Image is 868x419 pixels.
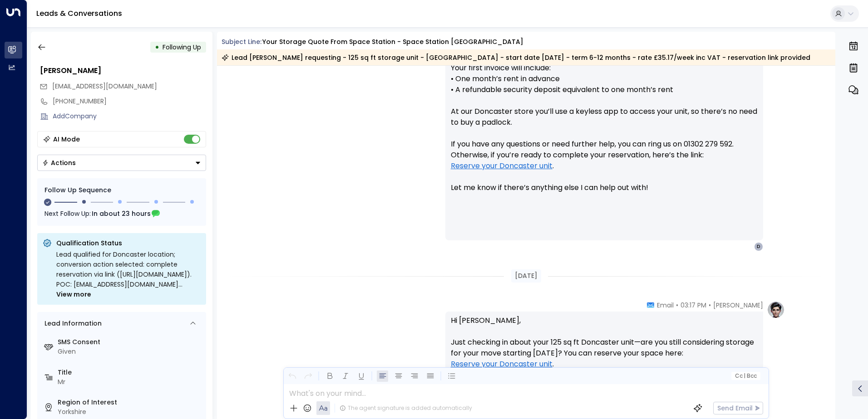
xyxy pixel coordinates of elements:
[754,242,763,251] div: D
[676,301,678,310] span: •
[44,209,199,219] div: Next Follow Up:
[52,82,157,91] span: [EMAIL_ADDRESS][DOMAIN_NAME]
[41,319,102,328] div: Lead Information
[37,155,206,171] button: Actions
[92,209,151,219] span: In about 23 hours
[58,368,202,377] label: Title
[731,372,760,380] button: Cc|Bcc
[222,53,810,62] div: Lead [PERSON_NAME] requesting - 125 sq ft storage unit - [GEOGRAPHIC_DATA] - start date [DATE] - ...
[767,301,785,319] img: profile-logo.png
[58,407,202,417] div: Yorkshire
[36,8,122,19] a: Leads & Conversations
[53,112,206,121] div: AddCompany
[58,377,202,387] div: Mr
[709,301,711,310] span: •
[744,373,745,379] span: |
[56,239,201,248] p: Qualification Status
[53,97,206,106] div: [PHONE_NUMBER]
[53,135,80,144] div: AI Mode
[222,37,261,46] span: Subject Line:
[511,269,541,283] div: [DATE]
[52,82,157,91] span: derts12@gmail.com
[302,370,314,382] button: Redo
[56,249,201,299] div: Lead qualified for Doncaster location; conversion action selected: complete reservation via link ...
[58,337,202,347] label: SMS Consent
[58,347,202,356] div: Given
[286,370,298,382] button: Undo
[451,359,552,370] a: Reserve your Doncaster unit
[262,37,523,47] div: Your storage quote from Space Station - Space Station [GEOGRAPHIC_DATA]
[735,373,756,379] span: Cc Bcc
[163,43,201,52] span: Following Up
[37,155,206,171] div: Button group with a nested menu
[44,185,199,195] div: Follow Up Sequence
[713,301,763,310] span: [PERSON_NAME]
[451,161,552,171] a: Reserve your Doncaster unit
[657,301,674,310] span: Email
[42,159,76,167] div: Actions
[58,398,202,407] label: Region of Interest
[340,404,472,412] div: The agent signature is added automatically
[40,65,206,76] div: [PERSON_NAME]
[681,301,706,310] span: 03:17 PM
[155,39,159,55] div: •
[56,289,91,299] span: View more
